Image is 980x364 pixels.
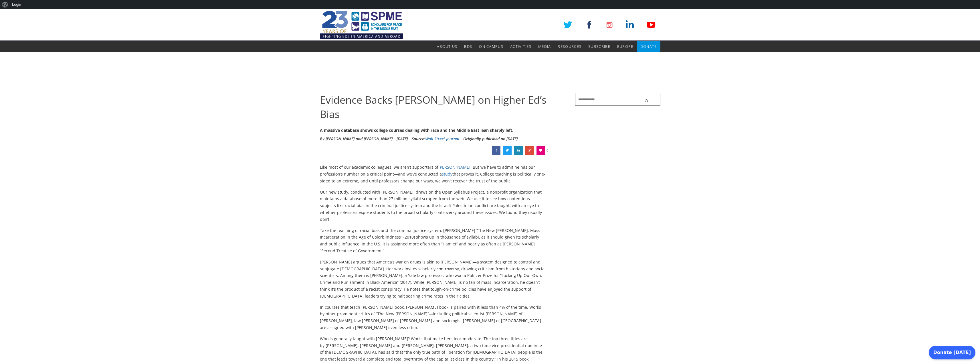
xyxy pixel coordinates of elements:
[617,44,633,49] span: Europe
[558,41,581,52] a: Resources
[538,41,551,52] a: Media
[510,44,531,49] span: Activities
[514,146,523,155] a: Evidence Backs Trump on Higher Ed’s Bias
[437,44,457,49] span: About Us
[503,146,512,155] a: Evidence Backs Trump on Higher Ed’s Bias
[463,135,518,143] li: Originally published on [DATE]
[464,41,472,52] a: BDS
[464,44,472,49] span: BDS
[479,41,503,52] a: On Campus
[588,41,610,52] a: Subscribe
[479,44,503,49] span: On Campus
[640,44,657,49] span: Donate
[492,146,500,155] a: Evidence Backs Trump on Higher Ed’s Bias
[510,41,531,52] a: Activities
[320,189,547,223] p: Our new study, conducted with [PERSON_NAME], draws on the Open Syllabus Project, a nonprofit orga...
[320,259,547,300] p: [PERSON_NAME] argues that America’s war on drugs is akin to [PERSON_NAME]—a system designed to co...
[320,164,547,184] p: Like most of our academic colleagues, we aren’t supporters of . But we have to admit he has our p...
[320,304,547,331] p: In courses that teach [PERSON_NAME] book, [PERSON_NAME] book is paired with it less than 4% of th...
[320,9,403,41] img: SPME
[397,135,408,143] li: [DATE]
[588,44,610,49] span: Subscribe
[640,41,657,52] a: Donate
[558,44,581,49] span: Resources
[442,171,452,177] a: study
[320,126,547,135] div: A massive database shows college courses dealing with race and the Middle East lean sharply left.
[547,146,548,155] span: 0
[412,135,459,143] div: Source:
[525,146,534,155] a: Evidence Backs Trump on Higher Ed’s Bias
[320,93,547,121] span: Evidence Backs [PERSON_NAME] on Higher Ed’s Bias
[320,135,393,143] li: By [PERSON_NAME] and [PERSON_NAME]
[617,41,633,52] a: Europe
[320,227,547,254] p: Take the teaching of racial bias and the criminal justice system. [PERSON_NAME] “The New [PERSON_...
[438,164,470,170] a: [PERSON_NAME]
[437,41,457,52] a: About Us
[425,136,459,141] a: Wall Street Journal
[538,44,551,49] span: Media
